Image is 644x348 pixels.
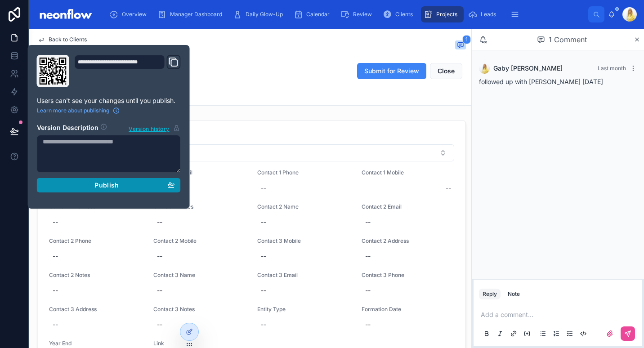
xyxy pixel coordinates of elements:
a: Leads [465,6,502,22]
span: Publish [94,181,119,189]
span: Entity Type [257,306,351,313]
div: scrollable content [102,4,588,24]
span: Contact 1 Phone [257,169,351,176]
div: -- [53,252,58,261]
div: -- [365,252,371,261]
span: Contact 3 Email [257,272,351,279]
span: Contact 1 Notes [153,203,247,210]
span: Contact 3 Address [49,306,143,313]
h2: Version Description [37,123,98,133]
a: Projects [421,6,464,22]
button: Publish [37,178,181,192]
div: Domain and Custom Link [75,55,181,87]
a: Review [338,6,378,22]
div: -- [261,286,266,295]
span: Manager Dashboard [170,11,222,18]
div: -- [53,218,58,227]
span: 1 [462,35,471,44]
div: -- [261,183,266,192]
span: Leads [481,11,496,18]
span: Contact 2 Notes [49,272,143,279]
span: Learn more about publishing [37,107,109,114]
span: Contact 3 Mobile [257,237,351,245]
span: Close [438,67,455,76]
img: App logo [36,7,95,22]
span: Preferred Contact Method [49,133,455,140]
div: -- [446,183,451,192]
div: -- [157,320,162,329]
span: Link [153,340,247,347]
a: Learn more about publishing [37,107,120,114]
a: Calendar [291,6,336,22]
span: Contact 2 Address [362,237,455,245]
span: Submit for Review [364,67,419,76]
div: -- [157,252,162,261]
p: Users can't see your changes until you publish. [37,96,181,105]
div: -- [157,286,162,295]
a: Back to Clients [38,36,87,43]
span: Projects [436,11,457,18]
button: Submit for Review [357,63,426,79]
button: Select Button [49,144,454,161]
div: -- [261,320,266,329]
a: Overview [107,6,153,22]
span: Version history [129,124,169,133]
span: Formation Date [362,306,455,313]
div: -- [53,320,58,329]
span: followed up with [PERSON_NAME] [DATE] [479,78,603,85]
span: Daily Glow-Up [246,11,283,18]
span: Contact 2 Email [362,203,455,210]
span: Review [353,11,372,18]
span: Calendar [306,11,330,18]
div: -- [365,320,371,329]
span: Gaby [PERSON_NAME] [493,64,563,73]
span: Contact 1 Mobile [362,169,455,176]
a: Manager Dashboard [155,6,228,22]
button: Note [504,289,523,299]
span: Contact 3 Phone [362,272,455,279]
button: Version history [128,123,180,133]
a: Clients [380,6,419,22]
button: 1 [455,40,466,51]
button: Reply [479,289,501,299]
button: Close [430,63,462,79]
span: Contact 3 Name [153,272,247,279]
span: Clients [395,11,413,18]
span: Contact 2 Mobile [153,237,247,245]
span: Last month [598,65,626,71]
div: -- [261,218,266,227]
div: Note [508,290,520,298]
span: 1 Comment [549,34,587,45]
span: Year End [49,340,143,347]
div: -- [365,218,371,227]
span: Contact 2 Name [257,203,351,210]
div: -- [365,286,371,295]
div: -- [157,218,162,227]
span: Contact 1 Email [153,169,247,176]
div: -- [53,286,58,295]
a: Daily Glow-Up [230,6,289,22]
span: Overview [122,11,147,18]
span: Contact 2 Phone [49,237,143,245]
span: Contact 3 Notes [153,306,247,313]
span: Back to Clients [49,36,87,43]
div: -- [261,252,266,261]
